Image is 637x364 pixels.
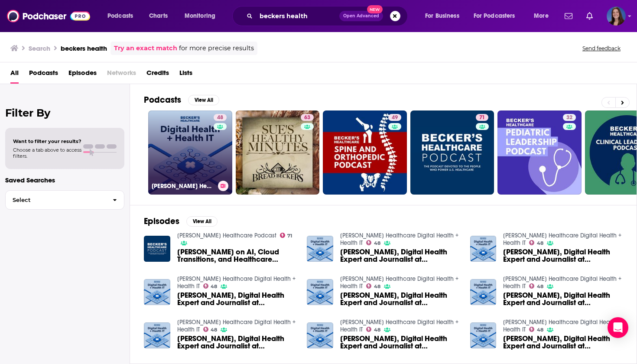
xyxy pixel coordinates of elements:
a: Becker’s Healthcare Digital Health + Health IT [340,318,458,333]
span: [PERSON_NAME], Digital Health Expert and Journalist at [PERSON_NAME] Healthcare [340,248,460,263]
h2: Episodes [144,216,179,227]
span: Monitoring [185,10,215,22]
button: Select [5,190,124,210]
h2: Filter By [5,107,124,119]
img: Katie Adams, Digital Health Expert and Journalist at Becker’s Healthcare [470,279,497,305]
a: Becker’s Healthcare Podcast [177,232,276,239]
button: View All [188,95,219,105]
span: 71 [287,234,292,238]
span: 49 [392,114,398,122]
a: 49 [323,110,407,195]
span: [PERSON_NAME], Digital Health Expert and Journalist at [PERSON_NAME] Healthcare [503,292,623,306]
a: Show notifications dropdown [583,9,596,23]
button: View All [186,216,218,227]
a: Lists [179,66,192,84]
a: Laura Dyrda on AI, Cloud Transitions, and Healthcare Partnerships: Insights from Becker’s Health ... [144,236,170,262]
a: Katie Adams, Digital Health Expert and Journalist at Becker’s Healthcare [340,248,460,263]
img: Podchaser - Follow, Share and Rate Podcasts [7,8,90,24]
span: 48 [537,285,543,289]
span: New [367,5,383,13]
span: [PERSON_NAME], Digital Health Expert and Journalist at [PERSON_NAME] Healthcare [340,292,460,306]
a: Becker’s Healthcare Digital Health + Health IT [503,318,621,333]
a: 71 [476,114,488,121]
span: 48 [374,285,380,289]
a: Becker’s Healthcare Digital Health + Health IT [340,275,458,290]
span: 48 [537,241,543,245]
img: Katie Adams, Digital Health Expert and Journalist at Becker’s Healthcare [307,236,333,262]
span: 48 [537,328,543,332]
a: Katie Adams, Digital Health Expert and Journalist at Becker’s Healthcare [503,335,623,350]
span: 48 [211,328,217,332]
span: Choose a tab above to access filters. [13,147,81,159]
span: Charts [149,10,168,22]
a: Laura Dyrda on AI, Cloud Transitions, and Healthcare Partnerships: Insights from Becker’s Health ... [177,248,297,263]
a: Show notifications dropdown [561,9,576,23]
img: User Profile [607,6,626,26]
h3: beckers health [61,44,107,52]
span: Want to filter your results? [13,138,81,144]
span: 48 [217,114,223,122]
button: open menu [528,9,559,23]
button: Show profile menu [607,6,626,26]
span: Open Advanced [343,14,379,18]
img: Katie Adams, Digital Health Expert and Journalist at Becker’s Healthcare [470,322,497,349]
img: Katie Adams, Digital Health Expert and Journalist at Becker’s Healthcare [470,236,497,262]
h3: [PERSON_NAME] Healthcare Digital Health + Health IT [152,182,214,190]
span: 48 [211,285,217,289]
a: Becker’s Healthcare Digital Health + Health IT [177,275,296,290]
a: Try an exact match [114,43,177,53]
a: Katie Adams, Digital Health Expert and Journalist at Becker’s Healthcare [340,292,460,306]
a: 48 [529,283,543,289]
span: Credits [146,66,169,84]
a: 48 [214,114,227,121]
span: 48 [374,328,380,332]
span: For Podcasters [474,10,515,22]
a: 48 [366,327,380,332]
button: open menu [468,9,528,23]
span: [PERSON_NAME], Digital Health Expert and Journalist at [PERSON_NAME] Healthcare [340,335,460,350]
a: Episodes [68,66,97,84]
a: 48 [529,240,543,245]
a: Katie Adams, Digital Health Expert and Journalist at Becker’s Healthcare [144,279,170,305]
img: Katie Adams, Digital Health Expert and Journalist at Becker’s Healthcare [307,279,333,305]
span: Podcasts [107,10,133,22]
span: [PERSON_NAME], Digital Health Expert and Journalist at [PERSON_NAME] Healthcare [503,335,623,350]
span: All [10,66,19,84]
button: Send feedback [580,45,623,52]
span: for more precise results [179,43,254,53]
img: Katie Adams, Digital Health Expert and Journalist at Becker’s Healthcare [307,322,333,349]
a: 63 [301,114,314,121]
span: [PERSON_NAME] on AI, Cloud Transitions, and Healthcare Partnerships: Insights from [PERSON_NAME] ... [177,248,297,263]
a: 48[PERSON_NAME] Healthcare Digital Health + Health IT [148,110,232,195]
button: open menu [101,9,144,23]
a: 32 [563,114,576,121]
span: 71 [479,114,485,122]
div: Search podcasts, credits, & more... [240,6,416,26]
span: Networks [107,66,136,84]
span: 32 [566,114,572,122]
h2: Podcasts [144,94,181,105]
a: Becker’s Healthcare Digital Health + Health IT [340,232,458,247]
a: EpisodesView All [144,216,218,227]
a: Becker’s Healthcare Digital Health + Health IT [177,318,296,333]
span: 48 [374,241,380,245]
a: 49 [388,114,401,121]
a: Charts [143,9,173,23]
button: open menu [179,9,227,23]
h3: Search [29,44,50,52]
a: Katie Adams, Digital Health Expert and Journalist at Becker’s Healthcare [503,292,623,306]
a: 48 [366,283,380,289]
img: Katie Adams, Digital Health Expert and Journalist at Becker’s Healthcare [144,322,170,349]
a: 71 [410,110,494,195]
a: Podcasts [29,66,58,84]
